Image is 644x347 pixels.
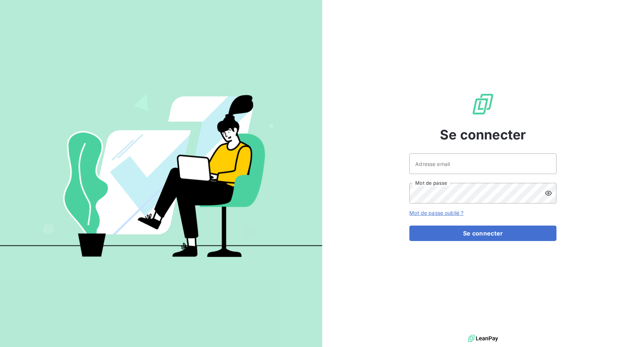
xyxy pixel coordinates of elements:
[409,210,463,216] a: Mot de passe oublié ?
[409,226,556,241] button: Se connecter
[409,153,556,174] input: placeholder
[471,92,495,116] img: Logo LeanPay
[440,125,526,145] span: Se connecter
[468,333,498,344] img: logo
